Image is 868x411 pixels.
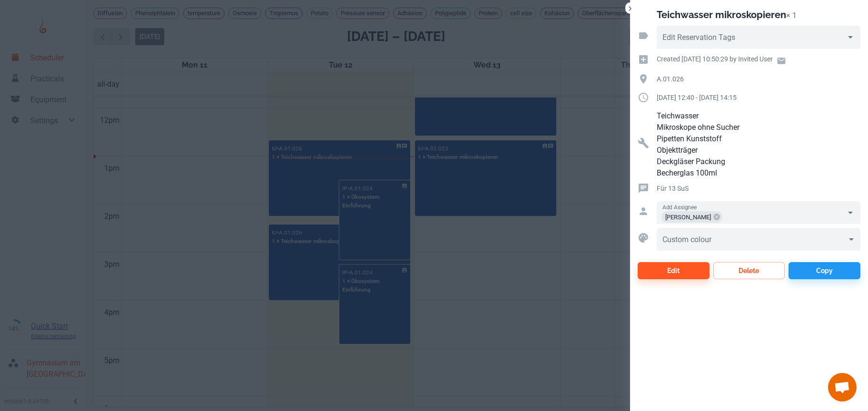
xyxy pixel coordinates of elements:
[786,11,797,20] p: × 1
[844,30,857,44] button: Open
[625,4,635,13] button: Close
[657,133,860,145] p: Pipetten Kunststoff
[657,228,860,251] div: ​
[661,211,722,223] div: [PERSON_NAME]
[638,262,710,279] button: Edit
[844,206,857,219] button: Open
[638,137,649,149] svg: Resources
[657,122,860,133] p: Mikroskope ohne Sucher
[638,205,649,217] svg: Assigned to
[657,74,860,84] p: A.01.026
[638,73,649,85] svg: Location
[638,30,649,41] svg: Reservation tags
[657,110,860,122] p: Teichwasser
[662,203,697,211] label: Add Assignee
[638,54,649,65] svg: Creation time
[657,54,773,64] p: Created [DATE] 10:50:29 by Invited User
[657,156,860,167] p: Deckgläser Packung
[657,167,860,179] p: Becherglas 100ml
[657,9,786,20] h2: Teichwasser mikroskopieren
[638,232,649,244] svg: Custom colour
[657,183,860,194] p: Für 13 SuS
[773,52,790,69] a: Email user
[657,145,860,156] p: Objektträger
[638,183,649,194] svg: Reservation comment
[713,262,785,279] button: Delete
[828,373,857,401] a: Chat öffnen
[789,262,860,279] button: Copy
[661,212,715,223] span: [PERSON_NAME]
[657,92,860,103] p: [DATE] 12:40 - [DATE] 14:15
[638,92,649,103] svg: Duration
